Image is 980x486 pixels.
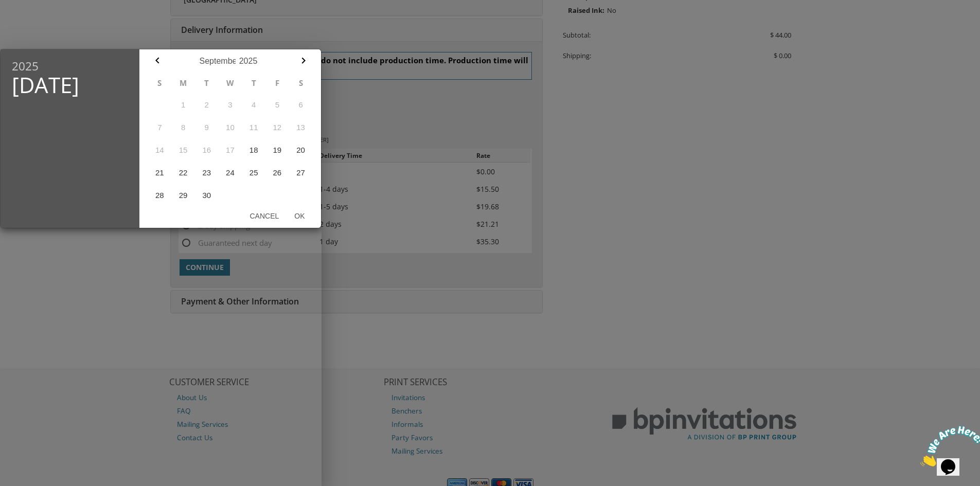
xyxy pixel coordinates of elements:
button: 25 [242,161,265,184]
abbr: Tuesday [204,78,209,88]
img: Chat attention grabber [4,4,68,45]
button: 30 [195,184,219,207]
button: 23 [195,161,219,184]
abbr: Friday [275,78,279,88]
abbr: Monday [180,78,187,88]
button: Ok [287,207,312,225]
button: Cancel [242,207,287,225]
button: 20 [289,139,313,161]
button: 18 [242,139,265,161]
abbr: Saturday [299,78,303,88]
button: 29 [171,184,195,207]
button: 27 [289,161,313,184]
button: 21 [148,161,172,184]
button: 24 [219,161,242,184]
button: 26 [265,161,289,184]
button: 22 [171,161,195,184]
abbr: Thursday [252,78,256,88]
button: 19 [265,139,289,161]
iframe: chat widget [916,422,980,471]
abbr: Wednesday [226,78,234,88]
button: 28 [148,184,172,207]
